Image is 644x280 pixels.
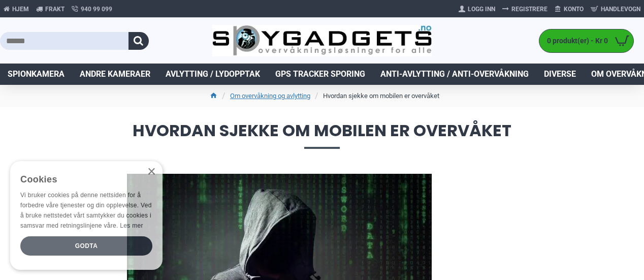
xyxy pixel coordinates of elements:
[10,122,634,148] span: Hvordan sjekke om mobilen er overvåket
[380,68,529,80] span: Anti-avlytting / Anti-overvåkning
[499,1,551,17] a: Registrere
[12,5,29,14] span: Hjem
[539,29,633,52] a: 0 produkt(er) - Kr 0
[539,36,610,46] span: 0 produkt(er) - Kr 0
[544,68,576,80] span: Diverse
[511,5,548,14] span: Registrere
[166,68,260,80] span: Avlytting / Lydopptak
[268,64,373,85] a: GPS Tracker Sporing
[147,168,155,176] div: Close
[80,68,150,80] span: Andre kameraer
[8,68,65,80] span: Spionkamera
[587,1,644,17] a: Handlevogn
[20,169,146,191] div: Cookies
[20,192,152,229] span: Vi bruker cookies på denne nettsiden for å forbedre våre tjenester og din opplevelse. Ved å bruke...
[468,5,495,14] span: Logg Inn
[230,91,310,101] a: Om overvåkning og avlytting
[373,64,536,85] a: Anti-avlytting / Anti-overvåkning
[455,1,499,17] a: Logg Inn
[72,64,158,85] a: Andre kameraer
[601,5,640,14] span: Handlevogn
[158,64,268,85] a: Avlytting / Lydopptak
[564,5,584,14] span: Konto
[81,5,112,14] span: 940 99 099
[120,222,143,229] a: Les mer, opens a new window
[275,68,365,80] span: GPS Tracker Sporing
[551,1,587,17] a: Konto
[20,236,152,256] div: Godta
[212,25,431,56] img: SpyGadgets.no
[536,64,584,85] a: Diverse
[45,5,65,14] span: Frakt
